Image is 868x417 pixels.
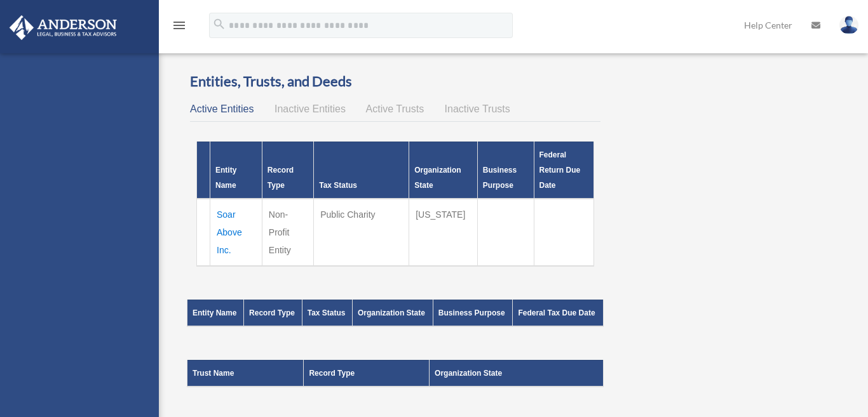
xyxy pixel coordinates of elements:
th: Business Purpose [477,142,534,199]
td: Public Charity [314,199,409,266]
span: Active Entities [190,103,254,114]
th: Organization State [409,142,478,199]
th: Tax Status [302,300,352,326]
td: [US_STATE] [409,199,478,266]
th: Tax Status [314,142,409,199]
th: Federal Return Due Date [534,142,593,199]
th: Federal Tax Due Date [513,300,604,326]
th: Organization State [430,360,604,387]
th: Record Type [244,300,302,326]
th: Entity Name [187,300,244,326]
th: Business Purpose [433,300,513,326]
td: Soar Above Inc. [210,199,262,266]
span: Inactive Entities [275,103,346,114]
th: Entity Name [210,142,262,199]
th: Record Type [304,360,430,387]
a: menu [172,22,187,33]
img: User Pic [839,16,858,34]
th: Record Type [262,142,313,199]
td: Non-Profit Entity [262,199,313,266]
img: Anderson Advisors Platinum Portal [6,15,121,40]
i: menu [172,18,187,33]
h3: Entities, Trusts, and Deeds [190,72,600,91]
th: Trust Name [187,360,304,387]
i: search [212,17,226,31]
th: Organization State [352,300,433,326]
span: Inactive Trusts [445,103,510,114]
span: Active Trusts [366,103,424,114]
